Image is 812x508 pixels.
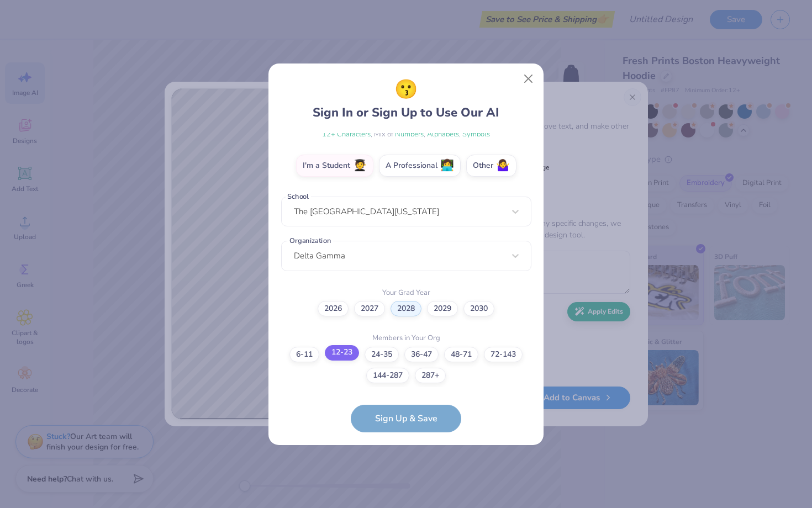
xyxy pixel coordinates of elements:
label: Other [466,155,516,177]
label: Your Grad Year [382,288,430,299]
div: , Mix of , , [281,129,531,140]
label: 2029 [427,301,458,316]
label: 36-47 [404,347,439,362]
label: 48-71 [444,347,478,362]
label: 2026 [318,301,349,316]
label: I'm a Student [296,155,373,177]
span: 🧑‍🎓 [353,159,367,172]
label: Members in Your Org [372,333,440,344]
span: Numbers [395,129,424,139]
label: 2027 [354,301,385,316]
label: 6-11 [289,347,319,362]
span: Symbols [462,129,490,139]
label: 2030 [463,301,494,316]
span: 12 + Characters [322,129,371,139]
label: School [286,191,311,202]
label: A Professional [379,155,461,177]
span: 👩‍💻 [440,159,454,172]
label: 144-287 [366,368,409,383]
button: Close [518,68,539,89]
label: 287+ [415,368,446,383]
label: Organization [287,236,333,246]
span: Alphabets [427,129,459,139]
label: 72-143 [484,347,523,362]
label: 2028 [391,301,421,316]
label: 12-23 [325,345,359,361]
span: 🤷‍♀️ [496,159,510,172]
div: Sign In or Sign Up to Use Our AI [313,76,499,122]
span: 😗 [394,76,418,104]
label: 24-35 [365,347,399,362]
